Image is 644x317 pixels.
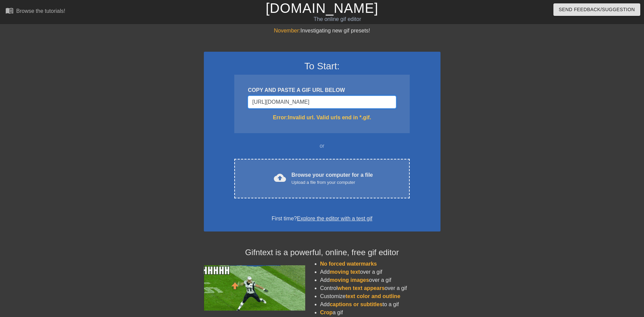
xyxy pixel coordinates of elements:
[320,292,440,300] li: Customize
[330,277,369,283] span: moving images
[266,1,378,16] a: [DOMAIN_NAME]
[320,268,440,276] li: Add over a gif
[553,3,640,16] button: Send Feedback/Suggestion
[320,261,377,267] span: No forced watermarks
[248,114,396,122] div: Error: Invalid url. Valid urls end in *.gif.
[5,6,14,15] span: menu_book
[320,276,440,284] li: Add over a gif
[337,285,385,291] span: when text appears
[320,284,440,292] li: Control over a gif
[291,171,373,186] div: Browse your computer for a file
[248,86,396,94] div: COPY AND PASTE A GIF URL BELOW
[297,216,372,221] a: Explore the editor with a test gif
[320,309,440,317] li: a gif
[291,179,373,186] div: Upload a file from your computer
[320,300,440,309] li: Add to a gif
[213,215,432,223] div: First time?
[204,265,305,311] img: football_small.gif
[330,269,360,275] span: moving text
[320,310,333,315] span: Crop
[204,248,440,258] h4: Gifntext is a powerful, online, free gif editor
[16,8,65,14] div: Browse the tutorials!
[221,142,423,150] div: or
[5,6,65,17] a: Browse the tutorials!
[204,27,440,35] div: Investigating new gif presets!
[330,301,382,307] span: captions or subtitles
[213,60,432,72] h3: To Start:
[248,96,396,108] input: Username
[218,15,457,23] div: The online gif editor
[559,5,635,14] span: Send Feedback/Suggestion
[274,28,300,33] span: November:
[274,172,286,184] span: cloud_upload
[345,293,400,299] span: text color and outline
